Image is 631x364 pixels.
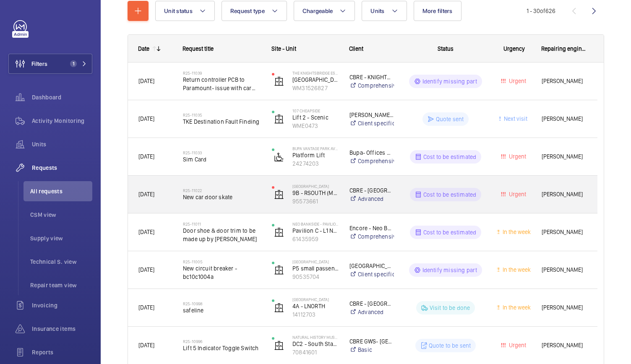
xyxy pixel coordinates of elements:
[183,344,261,352] span: Lift 5 Indicator Toggle Switch
[183,117,261,126] span: TKE Destination Fault Finding
[292,297,339,302] p: [GEOGRAPHIC_DATA]
[30,211,92,219] span: CSM view
[349,45,363,52] span: Client
[542,303,587,312] span: [PERSON_NAME]
[292,184,339,189] p: [GEOGRAPHIC_DATA]
[183,264,261,281] span: New circuit breaker - bc10c1004a
[31,60,47,68] span: Filters
[183,259,261,264] h2: R25-11005
[183,75,261,92] span: Return controller PCB to Paramount- issue with car call circuit+ 24V rectification circuit
[183,301,261,306] h2: R25-10998
[540,8,545,14] span: of
[274,114,284,124] img: elevator.svg
[292,221,339,226] p: Neo Bankside - Pavilion C
[8,54,92,74] button: Filters1
[349,73,394,81] p: CBRE - KNIGHTSBRIDGE ESTATE
[507,153,526,160] span: Urgent
[292,159,339,168] p: 24274203
[423,153,477,161] p: Cost to be estimated
[183,112,261,117] h2: R25-11035
[349,157,394,165] a: Comprehensive
[349,262,394,270] p: [GEOGRAPHIC_DATA]
[501,304,531,311] span: In the week
[292,348,339,356] p: 70841601
[507,342,526,348] span: Urgent
[349,337,394,346] p: CBRE GWS- [GEOGRAPHIC_DATA]
[541,45,587,52] span: Repairing engineer
[542,114,587,124] span: [PERSON_NAME]
[422,266,477,274] p: Identify missing part
[183,188,261,193] h2: R25-11022
[138,304,154,311] span: [DATE]
[527,8,555,14] span: 1 - 30 626
[138,153,154,160] span: [DATE]
[292,189,339,197] p: 9B - RSOUTH (MRL)
[292,235,339,243] p: 61435959
[502,115,527,122] span: Next visit
[138,115,154,122] span: [DATE]
[292,310,339,319] p: 14112703
[501,229,531,235] span: In the week
[292,151,339,159] p: Platform Lift
[292,302,339,310] p: 4A - LNORTH
[30,257,92,266] span: Technical S. view
[138,78,154,84] span: [DATE]
[422,8,453,14] span: More filters
[292,197,339,205] p: 95573661
[542,190,587,199] span: [PERSON_NAME]
[32,117,92,125] span: Activity Monitoring
[422,77,477,86] p: Identify missing part
[542,227,587,237] span: [PERSON_NAME]
[501,266,531,273] span: In the week
[138,229,154,235] span: [DATE]
[274,341,284,351] img: elevator.svg
[274,190,284,200] img: elevator.svg
[32,348,92,356] span: Reports
[370,8,384,14] span: Units
[30,234,92,242] span: Supply view
[30,187,92,195] span: All requests
[271,45,296,52] span: Site - Unit
[362,1,407,21] button: Units
[155,1,215,21] button: Unit status
[438,45,454,52] span: Status
[507,78,526,84] span: Urgent
[183,150,261,155] h2: R25-11033
[292,264,339,273] p: P5 small passenger
[32,164,92,172] span: Requests
[30,281,92,289] span: Repair team view
[292,70,339,75] p: The Knightsbridge Estate
[349,346,394,354] a: Basic
[183,306,261,315] span: safeline
[542,341,587,350] span: [PERSON_NAME]
[183,193,261,201] span: New car door skate
[503,45,525,52] span: Urgency
[507,191,526,198] span: Urgent
[349,148,394,157] p: Bupa- Offices & Clinics
[32,301,92,309] span: Invoicing
[274,152,284,162] img: platform_lift.svg
[349,270,394,278] a: Client specific
[423,190,477,199] p: Cost to be estimated
[349,299,394,308] p: CBRE - [GEOGRAPHIC_DATA]
[274,303,284,313] img: elevator.svg
[294,1,355,21] button: Chargeable
[292,335,339,340] p: Natural History Museum
[274,76,284,86] img: elevator.svg
[349,308,394,316] a: Advanced
[542,152,587,161] span: [PERSON_NAME]
[292,84,339,92] p: WM31526827
[274,227,284,237] img: elevator.svg
[138,191,154,198] span: [DATE]
[230,8,265,14] span: Request type
[302,8,333,14] span: Chargeable
[349,119,394,127] a: Client specific
[292,259,339,264] p: [GEOGRAPHIC_DATA]
[292,146,339,151] p: BUPA Vantage Park Avon
[222,1,287,21] button: Request type
[349,224,394,232] p: Encore - Neo Bankside
[542,265,587,275] span: [PERSON_NAME]
[292,273,339,281] p: 90535704
[349,186,394,195] p: CBRE - [GEOGRAPHIC_DATA]
[183,221,261,226] h2: R25-11011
